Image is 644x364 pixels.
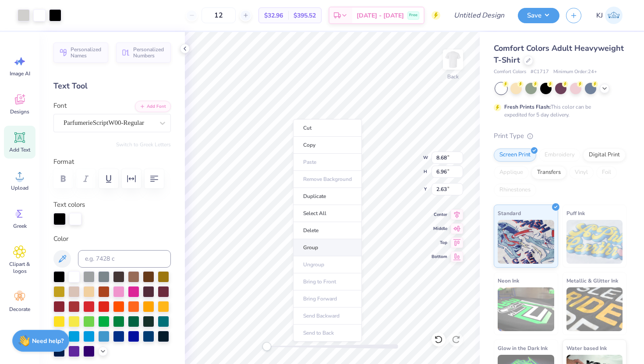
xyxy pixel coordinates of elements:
[444,51,462,68] img: Back
[53,157,171,167] label: Format
[10,108,29,115] span: Designs
[432,253,447,260] span: Bottom
[293,137,362,154] li: Copy
[531,68,549,76] span: # C1717
[494,131,626,141] div: Print Type
[9,306,30,313] span: Decorate
[539,148,580,162] div: Embroidery
[518,8,559,23] button: Save
[504,103,612,119] div: This color can be expedited for 5 day delivery.
[53,200,85,210] label: Text colors
[605,7,623,24] img: Kyra Jun
[583,148,626,162] div: Digital Print
[135,101,171,112] button: Add Font
[293,188,362,205] li: Duplicate
[32,337,64,345] strong: Need help?
[566,276,618,285] span: Metallic & Glitter Ink
[494,68,526,76] span: Comfort Colors
[596,166,617,179] div: Foil
[566,343,607,353] span: Water based Ink
[5,261,34,275] span: Clipart & logos
[498,209,521,218] span: Standard
[116,141,171,148] button: Switch to Greek Letters
[498,276,519,285] span: Neon Ink
[53,42,108,63] button: Personalized Names
[71,46,103,59] span: Personalized Names
[592,7,626,24] a: KJ
[566,287,623,331] img: Metallic & Glitter Ink
[504,103,551,110] strong: Fresh Prints Flash:
[357,11,404,20] span: [DATE] - [DATE]
[78,250,171,268] input: e.g. 7428 c
[409,12,418,18] span: Free
[9,146,30,153] span: Add Text
[294,11,316,20] span: $395.52
[447,7,511,24] input: Untitled Design
[293,239,362,256] li: Group
[553,68,597,76] span: Minimum Order: 24 +
[596,11,603,21] span: KJ
[447,73,459,81] div: Back
[531,166,566,179] div: Transfers
[53,80,171,92] div: Text Tool
[494,184,536,197] div: Rhinestones
[498,220,554,264] img: Standard
[116,42,171,63] button: Personalized Numbers
[498,343,548,353] span: Glow in the Dark Ink
[264,11,283,20] span: $32.96
[13,223,27,230] span: Greek
[10,70,30,77] span: Image AI
[293,119,362,137] li: Cut
[202,7,236,23] input: – –
[293,205,362,222] li: Select All
[494,166,529,179] div: Applique
[498,287,554,331] img: Neon Ink
[293,222,362,239] li: Delete
[53,101,67,111] label: Font
[494,148,536,162] div: Screen Print
[133,46,166,59] span: Personalized Numbers
[432,211,447,218] span: Center
[432,225,447,232] span: Middle
[11,184,28,191] span: Upload
[262,342,271,351] div: Accessibility label
[566,220,623,264] img: Puff Ink
[566,209,585,218] span: Puff Ink
[569,166,594,179] div: Vinyl
[432,239,447,246] span: Top
[494,43,624,65] span: Comfort Colors Adult Heavyweight T-Shirt
[53,234,171,244] label: Color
